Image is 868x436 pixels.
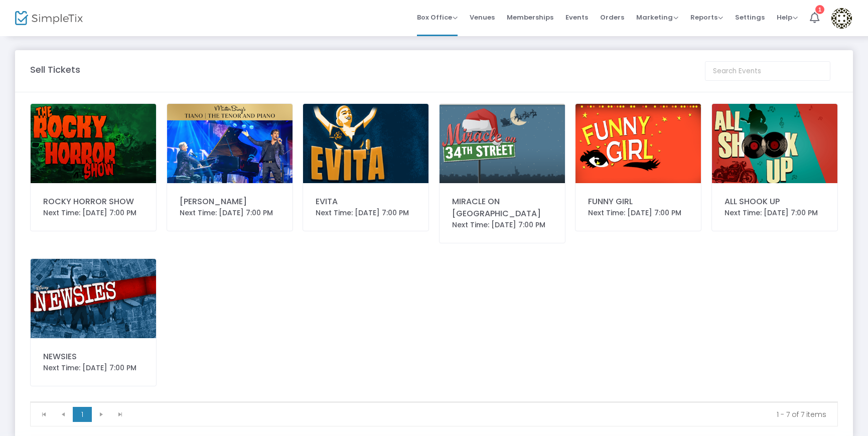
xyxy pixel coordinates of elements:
div: Data table [31,402,837,402]
span: Page 1 [73,407,92,422]
div: [PERSON_NAME] [180,196,280,208]
img: CarlosFranco-AETRockyHorrorHome.png [31,104,156,183]
span: Reports [690,13,723,22]
span: Help [777,13,798,22]
div: FUNNY GIRL [588,196,688,208]
div: 1 [815,3,824,12]
span: Memberships [507,5,553,30]
div: Next Time: [DATE] 7:00 PM [180,208,280,218]
span: Venues [470,5,495,30]
span: Marketing [636,13,678,22]
div: ALL SHOOK UP [725,196,825,208]
div: Next Time: [DATE] 7:00 PM [588,208,688,218]
img: CarlosFranco-AETAllShoockUpHome.png [712,104,837,183]
div: Next Time: [DATE] 7:00 PM [452,220,552,230]
img: CarlosFranco-2025-03-2022.08.18-AETNewsiesHome.png [31,259,156,338]
img: CarlosFranco-AETFunnyGirlHome.png [575,104,701,183]
div: Next Time: [DATE] 7:00 PM [316,208,416,218]
img: 638869797523440797CarlosFranco-AETEvitaHome.png [303,104,428,183]
div: MIRACLE ON [GEOGRAPHIC_DATA] [452,196,552,220]
span: Settings [735,5,765,30]
div: EVITA [316,196,416,208]
span: Box Office [417,13,458,22]
div: Next Time: [DATE] 7:00 PM [725,208,825,218]
span: Events [565,5,588,30]
div: Next Time: [DATE] 7:00 PM [43,208,143,218]
m-panel-title: Sell Tickets [30,63,80,76]
div: NEWSIES [43,351,143,363]
div: ROCKY HORROR SHOW [43,196,143,208]
span: Orders [600,5,624,30]
div: Next Time: [DATE] 7:00 PM [43,363,143,373]
img: thumbnailtiano.zip-6.png [167,104,293,183]
input: Search Events [705,61,830,81]
kendo-pager-info: 1 - 7 of 7 items [137,409,826,419]
img: CarlosFranco-2025-03-2022.08.14-AETMiracleon34thStreetHome.png [440,104,565,183]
